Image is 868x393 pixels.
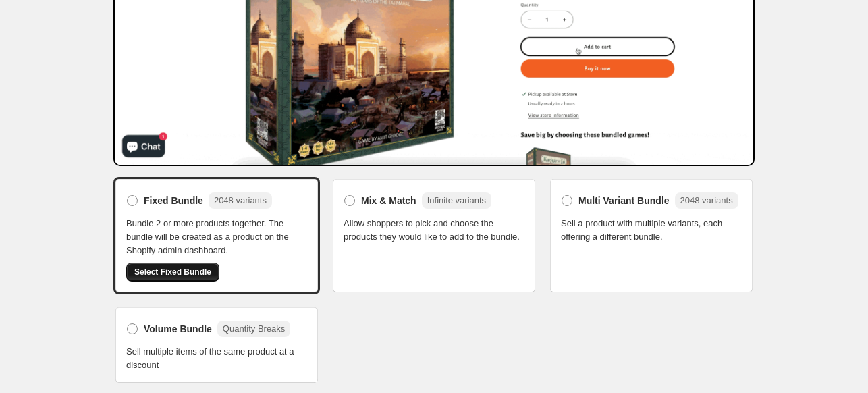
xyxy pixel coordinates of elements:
[144,322,212,336] span: Volume Bundle
[427,195,486,205] span: Infinite variants
[361,194,416,207] span: Mix & Match
[578,194,670,207] span: Multi Variant Bundle
[134,267,211,278] span: Select Fixed Bundle
[223,323,286,334] span: Quantity Breaks
[344,217,524,244] span: Allow shoppers to pick and choose the products they would like to add to the bundle.
[214,195,267,205] span: 2048 variants
[126,217,307,257] span: Bundle 2 or more products together. The bundle will be created as a product on the Shopify admin ...
[126,263,219,282] button: Select Fixed Bundle
[126,345,307,372] span: Sell multiple items of the same product at a discount
[680,195,733,205] span: 2048 variants
[144,194,203,207] span: Fixed Bundle
[561,217,742,244] span: Sell a product with multiple variants, each offering a different bundle.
